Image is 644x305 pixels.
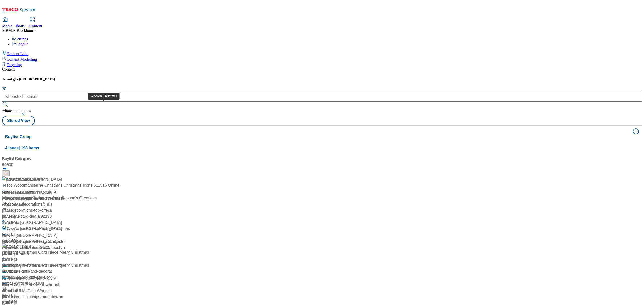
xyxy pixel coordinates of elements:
[2,263,68,269] div: [DATE]
[2,245,65,256] span: / new-to-whoosh
[2,18,25,28] a: Media Library
[17,295,40,299] span: / mccainchips
[5,134,630,140] h4: Buylist Group
[2,162,68,168] div: 748
[2,231,139,237] div: [DATE]
[12,37,28,41] a: Settings
[29,24,42,28] span: Content
[7,63,22,67] span: Targeting
[33,245,61,250] span: / new-to-whoosh
[2,108,31,113] span: whoosh christmas
[2,189,58,195] div: New to [GEOGRAPHIC_DATA]
[2,288,52,294] div: AD541516 McCain Whoosh
[2,214,68,220] div: [DATE]
[2,295,17,299] span: / whoosh
[2,239,58,245] div: New to [GEOGRAPHIC_DATA]
[2,126,642,154] button: Buylist Group4 lanes| 198 items
[29,18,42,28] a: Content
[2,196,30,200] span: / whoosh-jubilee
[2,245,33,250] span: / whoosh-summer
[2,220,68,226] div: 3:56 AM
[2,298,139,304] div: 3:23 AM
[2,237,139,243] div: 2:37 AM
[12,42,28,46] a: Logout
[2,292,139,298] div: [DATE]
[7,226,62,232] div: New to [GEOGRAPHIC_DATA]
[8,28,37,33] span: Max Blackbourne
[2,295,63,305] span: / mccainwhoosh
[2,77,642,81] h5: Tenant:
[2,156,68,162] div: Buylist Category
[2,196,64,207] span: / new-to-whoosh
[2,92,642,102] input: Search
[2,162,139,168] div: 10000
[2,50,642,56] a: Content Lake
[2,28,8,33] span: MB
[2,269,68,275] div: 2:36 PM
[7,275,20,281] div: McCain
[5,146,39,150] span: 4 lanes | 198 items
[2,116,35,125] button: Stored View
[2,156,139,162] div: Buylist Product
[30,196,58,200] span: / new-to-whoosh
[2,62,642,67] a: Targeting
[7,57,37,61] span: Content Modelling
[2,87,6,91] svg: Search Filters
[2,67,642,72] div: Content
[7,176,62,182] div: New to [GEOGRAPHIC_DATA]
[7,52,28,56] span: Content Lake
[13,77,55,81] span: ghs-[GEOGRAPHIC_DATA]
[2,24,25,28] span: Media Library
[2,56,642,62] a: Content Modelling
